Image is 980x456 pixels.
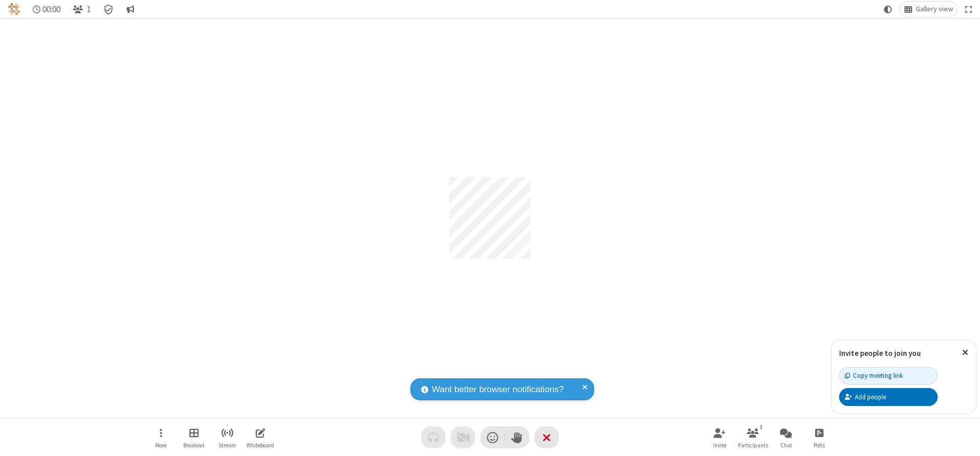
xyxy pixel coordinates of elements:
button: Open shared whiteboard [245,423,276,452]
span: Chat [780,442,792,448]
button: Fullscreen [961,2,976,17]
button: Raise hand [505,426,529,448]
div: Meeting details Encryption enabled [99,2,118,17]
button: Open poll [804,423,835,452]
button: Add people [839,388,938,405]
button: Start streaming [212,423,242,452]
div: Copy meeting link [845,371,903,380]
button: Open chat [771,423,801,452]
span: Polls [814,442,825,448]
button: Using system theme [880,2,896,17]
button: Audio problem - check your Internet connection or call by phone [421,426,446,448]
span: Invite [713,442,726,448]
span: Breakout [183,442,205,448]
span: Want better browser notifications? [432,383,563,396]
span: 1 [87,5,91,14]
span: 00:00 [42,5,60,14]
div: Timer [29,2,65,17]
span: Participants [738,442,768,448]
span: Whiteboard [247,442,274,448]
span: Stream [218,442,236,448]
span: More [155,442,166,448]
button: Close popover [954,340,976,365]
button: Video [451,426,475,448]
button: Invite participants (Alt+I) [704,423,735,452]
button: End or leave meeting [534,426,559,448]
button: Copy meeting link [839,367,938,385]
button: Manage Breakout Rooms [179,423,209,452]
button: Open menu [145,423,176,452]
button: Open participant list [68,2,95,17]
div: 1 [757,422,766,431]
img: QA Selenium DO NOT DELETE OR CHANGE [8,3,20,15]
button: Conversation [122,2,138,17]
span: Gallery view [916,5,953,13]
button: Send a reaction [480,426,505,448]
label: Invite people to join you [839,348,921,358]
button: Open participant list [738,423,768,452]
button: Change layout [900,2,957,17]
